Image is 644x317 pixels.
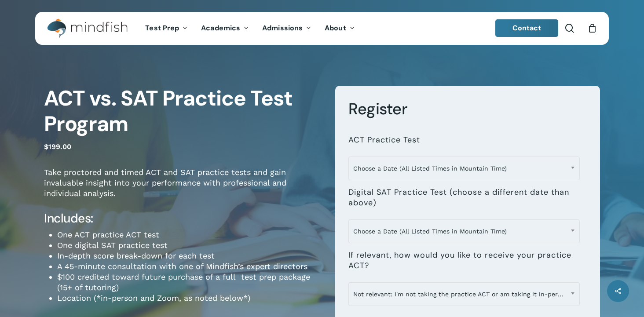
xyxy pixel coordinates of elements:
header: Main Menu [35,12,609,45]
li: In-depth score break-down for each test [57,251,322,261]
h3: Register [348,99,587,119]
p: Take proctored and timed ACT and SAT practice tests and gain invaluable insight into your perform... [44,167,322,211]
li: Location (*in-person and Zoom, as noted below*) [57,293,322,303]
h4: Includes: [44,211,322,226]
a: Test Prep [139,25,194,32]
span: Choose a Date (All Listed Times in Mountain Time) [349,159,579,178]
h1: ACT vs. SAT Practice Test Program [44,86,322,137]
span: Admissions [262,23,303,33]
span: Choose a Date (All Listed Times in Mountain Time) [349,222,579,240]
a: Contact [495,19,559,37]
span: Not relevant: I'm not taking the practice ACT or am taking it in-person [349,285,579,303]
span: Choose a Date (All Listed Times in Mountain Time) [348,219,580,243]
label: Digital SAT Practice Test (choose a different date than above) [348,187,580,208]
span: About [325,23,346,33]
span: Test Prep [145,23,179,33]
li: $100 credited toward future purchase of a full test prep package (15+ of tutoring) [57,272,322,293]
a: About [318,25,362,32]
span: $ [44,142,48,151]
span: Choose a Date (All Listed Times in Mountain Time) [348,157,580,180]
nav: Main Menu [139,12,361,45]
bdi: 199.00 [44,142,71,151]
label: If relevant, how would you like to receive your practice ACT? [348,250,580,271]
span: Not relevant: I'm not taking the practice ACT or am taking it in-person [348,282,580,306]
li: A 45-minute consultation with one of Mindfish’s expert directors [57,261,322,272]
span: Contact [512,23,542,33]
li: One ACT practice ACT test [57,230,322,240]
span: Academics [201,23,240,33]
li: One digital SAT practice test [57,240,322,251]
a: Academics [194,25,256,32]
a: Admissions [256,25,318,32]
label: ACT Practice Test [348,135,420,145]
